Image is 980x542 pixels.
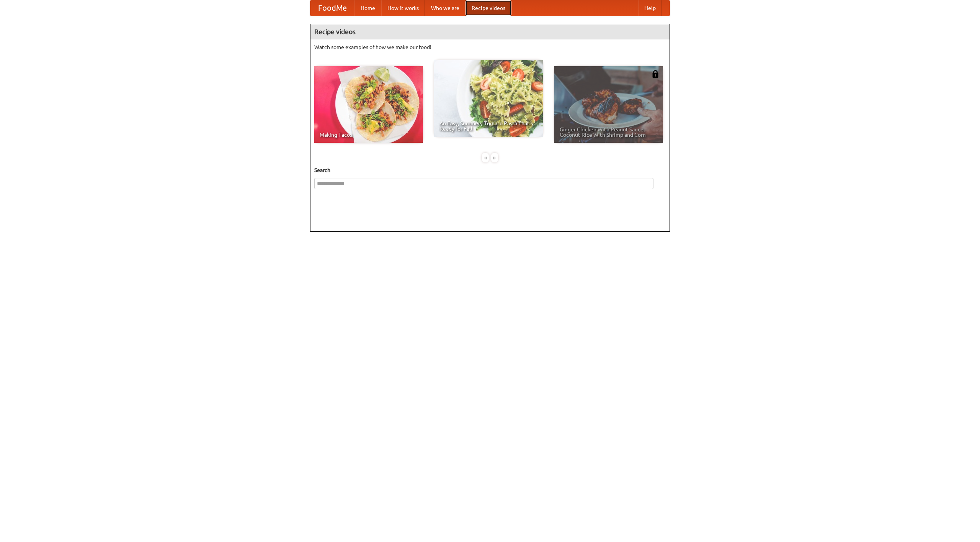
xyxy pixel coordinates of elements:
a: Help [638,0,662,16]
a: How it works [381,0,425,16]
div: » [491,153,498,162]
span: Making Tacos [320,132,418,138]
span: An Easy, Summery Tomato Pasta That's Ready for Fall [439,121,537,131]
img: 483408.png [652,70,659,78]
h4: Recipe videos [310,24,670,39]
a: FoodMe [310,0,354,16]
p: Watch some examples of how we make our food! [314,43,666,51]
div: « [482,153,489,162]
a: Who we are [425,0,465,16]
a: Making Tacos [314,66,423,143]
h5: Search [314,166,666,174]
a: An Easy, Summery Tomato Pasta That's Ready for Fall [434,60,543,137]
a: Recipe videos [465,0,511,16]
a: Home [354,0,381,16]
